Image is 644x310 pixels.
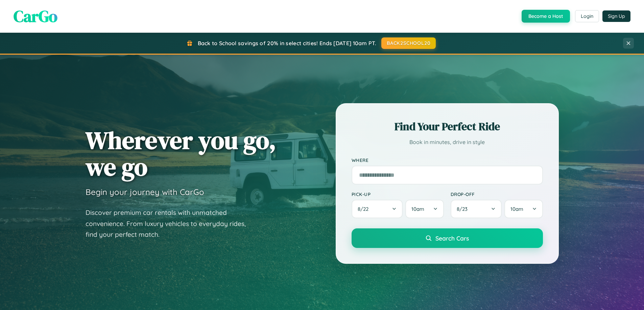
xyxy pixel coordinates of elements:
span: CarGo [14,5,57,27]
label: Where [352,157,543,163]
p: Discover premium car rentals with unmatched convenience. From luxury vehicles to everyday rides, ... [86,207,255,240]
span: Search Cars [435,234,469,242]
h3: Begin your journey with CarGo [86,187,204,197]
p: Book in minutes, drive in style [352,137,543,147]
h1: Wherever you go, we go [86,127,276,180]
button: 8/23 [451,200,502,218]
button: BACK2SCHOOL20 [381,37,436,49]
span: Back to School savings of 20% in select cities! Ends [DATE] 10am PT. [198,40,376,47]
button: 10am [405,200,444,218]
button: 8/22 [352,200,403,218]
label: Drop-off [451,191,543,197]
h2: Find Your Perfect Ride [352,119,543,134]
button: Search Cars [352,228,543,248]
label: Pick-up [352,191,444,197]
span: 8 / 23 [457,206,471,212]
span: 10am [411,206,424,212]
button: 10am [504,200,543,218]
button: Sign Up [602,10,630,22]
span: 8 / 22 [358,206,372,212]
button: Login [575,10,599,22]
span: 10am [510,206,523,212]
button: Become a Host [522,10,570,23]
